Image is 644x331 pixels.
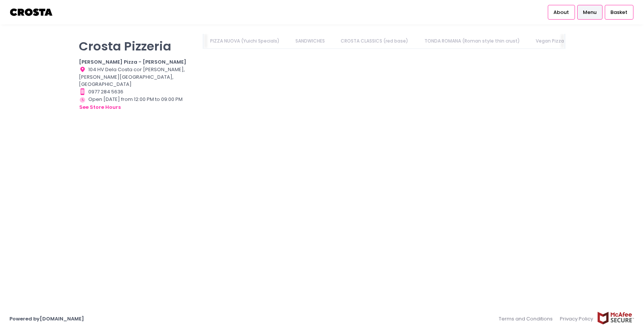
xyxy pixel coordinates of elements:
div: 0977 284 5636 [79,88,194,96]
span: About [553,9,569,16]
b: [PERSON_NAME] Pizza - [PERSON_NAME] [79,58,186,66]
a: Menu [577,5,603,19]
p: Crosta Pizzeria [79,39,194,53]
a: CROSTA CLASSICS (red base) [334,34,416,48]
a: Powered by[DOMAIN_NAME] [9,315,84,322]
span: Menu [583,9,596,16]
a: Privacy Policy [556,311,597,326]
span: Basket [610,9,627,16]
a: About [548,5,575,19]
img: mcafee-secure [597,311,635,325]
a: Terms and Conditions [499,311,556,326]
a: PIZZA NUOVA (Yuichi Specials) [203,34,287,48]
div: Open [DATE] from 12:00 PM to 09:00 PM [79,96,194,111]
a: TONDA ROMANA (Roman style thin crust) [417,34,527,48]
button: see store hours [79,103,121,111]
div: 104 HV Dela Costa cor [PERSON_NAME], [PERSON_NAME][GEOGRAPHIC_DATA], [GEOGRAPHIC_DATA] [79,66,194,88]
a: SANDWICHES [288,34,332,48]
a: Vegan Pizza [528,34,571,48]
img: logo [9,6,54,19]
